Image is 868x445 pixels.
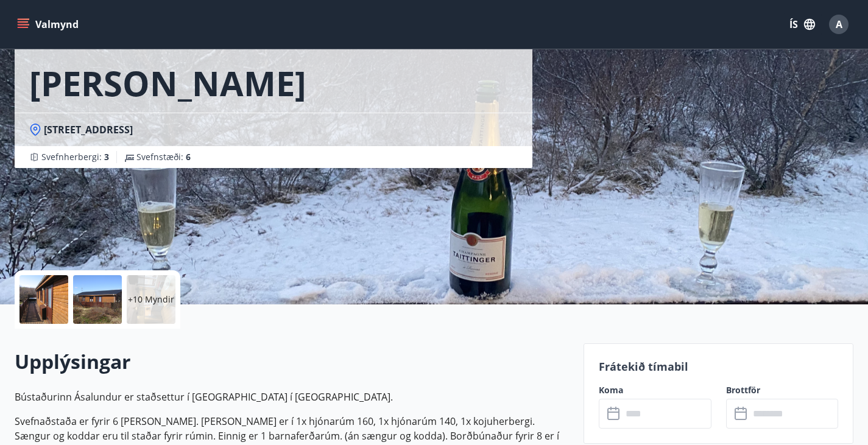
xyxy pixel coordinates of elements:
p: Frátekið tímabil [599,359,838,374]
span: 3 [104,151,109,163]
span: 6 [186,151,191,163]
p: Bústaðurinn Ásalundur er staðsettur í [GEOGRAPHIC_DATA] í [GEOGRAPHIC_DATA]. [15,390,569,404]
h1: [PERSON_NAME] [29,60,306,106]
p: +10 Myndir [128,293,174,306]
label: Brottför [726,384,839,396]
button: A [824,10,853,39]
h2: Upplýsingar [15,348,569,375]
span: A [836,18,842,31]
button: ÍS [783,13,822,35]
label: Koma [599,384,711,396]
button: menu [15,13,83,35]
span: Svefnherbergi : [41,151,109,163]
span: [STREET_ADDRESS] [44,123,133,136]
span: Svefnstæði : [136,151,191,163]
